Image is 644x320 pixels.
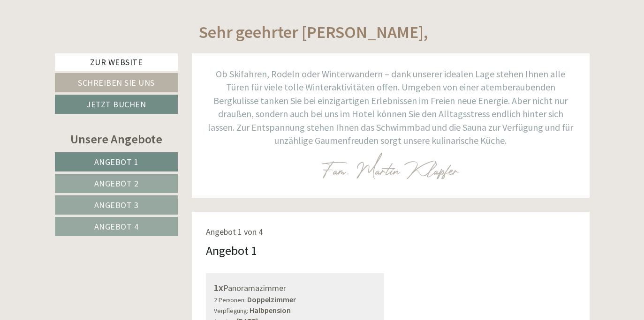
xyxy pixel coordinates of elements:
small: 2 Personen: [214,296,246,304]
img: image [321,152,460,179]
a: Schreiben Sie uns [55,73,178,92]
b: Doppelzimmer [247,295,296,304]
span: Angebot 4 [94,221,139,232]
small: Verpflegung: [214,307,248,315]
button: Senden [309,244,370,263]
div: Guten Tag, wie können wir Ihnen helfen? [7,25,149,54]
span: Angebot 3 [94,200,139,210]
a: Zur Website [55,53,178,71]
div: [DATE] [168,7,202,23]
b: 1x [214,282,223,293]
span: Ob Skifahren, Rodeln oder Winterwandern – dank unserer idealen Lage stehen Ihnen alle Türen für v... [208,68,573,147]
div: Angebot 1 [206,242,257,259]
div: Inso Sonnenheim [14,27,144,35]
span: Angebot 2 [94,178,139,189]
h1: Sehr geehrter [PERSON_NAME], [199,23,428,42]
div: Unsere Angebote [55,130,178,148]
small: 19:09 [14,45,144,52]
div: Panoramazimmer [214,281,376,295]
a: Jetzt buchen [55,95,178,114]
span: Angebot 1 [94,156,139,167]
b: Halbpension [250,305,291,315]
span: Angebot 1 von 4 [206,226,263,237]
